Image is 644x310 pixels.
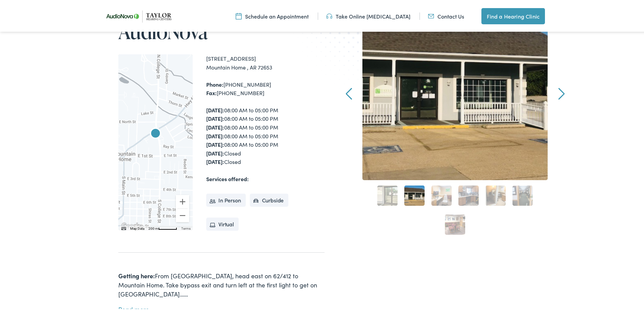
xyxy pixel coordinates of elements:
[346,86,352,98] a: Prev
[146,224,179,229] button: Map Scale: 200 m per 52 pixels
[206,174,249,181] strong: Services offered:
[431,184,452,204] a: 3
[206,113,224,121] strong: [DATE]:
[206,105,224,112] strong: [DATE]:
[236,11,309,19] a: Schedule an Appointment
[118,270,325,297] div: From [GEOGRAPHIC_DATA], head east on 62/412 to Mountain Home. Take bypass exit and turn left at t...
[206,79,325,96] div: [PHONE_NUMBER] [PHONE_NUMBER]
[120,220,142,229] img: Google
[176,207,189,221] button: Zoom out
[206,88,217,95] strong: Fax:
[485,184,506,204] a: 5
[445,213,465,233] a: 7
[206,157,224,164] strong: [DATE]:
[404,184,425,204] a: 2
[118,19,325,41] h1: AudioNova
[118,270,155,279] strong: Getting here:
[206,79,223,87] strong: Phone:
[206,122,224,130] strong: [DATE]:
[377,184,398,204] a: 1
[326,11,410,19] a: Take Online [MEDICAL_DATA]
[458,184,479,204] a: 4
[147,125,164,141] div: AudioNova
[512,184,533,204] a: 6
[176,194,189,207] button: Zoom in
[250,192,289,206] li: Curbside
[206,53,325,70] div: [STREET_ADDRESS] Mountain Home , AR 72653
[120,220,142,229] a: Open this area in Google Maps (opens a new window)
[206,105,325,165] div: 08:00 AM to 05:00 PM 08:00 AM to 05:00 PM 08:00 AM to 05:00 PM 08:00 AM to 05:00 PM 08:00 AM to 0...
[148,225,158,229] span: 200 m
[481,7,545,23] a: Find a Hearing Clinic
[428,11,464,19] a: Contact Us
[428,11,434,19] img: utility icon
[121,225,126,230] button: Keyboard shortcuts
[326,11,332,19] img: utility icon
[206,139,224,147] strong: [DATE]:
[558,86,565,98] a: Next
[206,192,246,206] li: In Person
[181,225,191,229] a: Terms (opens in new tab)
[236,11,242,19] img: utility icon
[130,225,144,230] button: Map Data
[206,131,224,138] strong: [DATE]:
[206,148,224,156] strong: [DATE]:
[206,216,239,230] li: Virtual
